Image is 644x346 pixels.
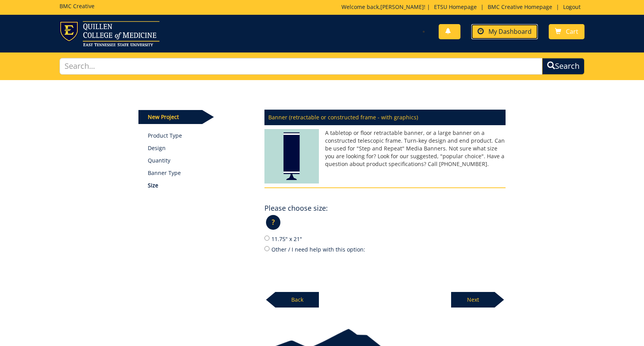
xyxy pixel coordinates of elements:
p: Design [148,144,253,152]
input: 11.75" x 21" [264,236,269,241]
h5: BMC Creative [59,3,94,9]
a: ETSU Homepage [430,3,481,10]
p: ? [266,215,280,230]
p: A tabletop or floor retractable banner, or a large banner on a constructed telescopic frame. Turn... [264,129,506,168]
p: Banner (retractable or constructed frame - with graphics) [264,110,506,125]
a: Product Type [148,132,253,140]
h4: Please choose size: [264,204,328,212]
label: 11.75" x 21" [264,234,506,243]
p: New Project [138,110,202,124]
span: Cart [566,27,578,36]
a: My Dashboard [471,24,538,39]
p: Banner Type [148,169,253,177]
p: Back [275,292,319,308]
p: Quantity [148,157,253,164]
p: Size [148,182,253,189]
button: Search [542,58,584,75]
a: BMC Creative Homepage [484,3,556,10]
p: Next [451,292,495,308]
input: Other / I need help with this option: [264,246,269,251]
input: Search... [59,58,542,75]
p: Welcome back, ! | | | [341,3,584,11]
a: Cart [549,24,584,39]
a: [PERSON_NAME] [380,3,424,10]
a: Logout [559,3,584,10]
img: ETSU logo [59,21,159,46]
label: Other / I need help with this option: [264,245,506,253]
span: My Dashboard [488,27,532,36]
